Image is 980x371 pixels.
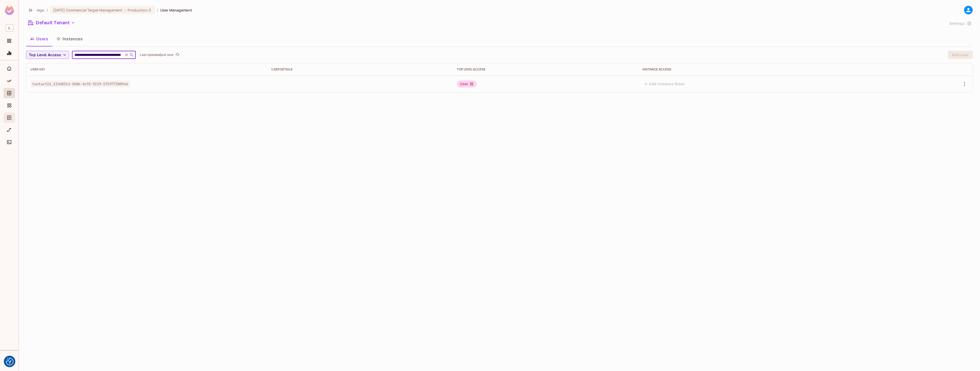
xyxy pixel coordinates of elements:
div: URL Mapping [4,125,15,135]
div: Connect [4,137,15,147]
div: Directory [4,88,15,98]
img: SReyMgAAAABJRU5ErkJggg== [5,6,14,15]
span: User Management [160,8,192,13]
span: the active workspace [37,8,45,13]
button: Consent Preferences [6,358,14,365]
div: Help & Updates [4,355,15,365]
button: Add Instance Roles [642,80,687,88]
div: Policy [4,76,15,86]
div: User [457,80,477,88]
div: Instance Access [642,67,889,71]
li: / [47,8,48,13]
div: Monitoring [4,48,15,58]
img: Revisit consent button [6,358,14,365]
button: Settings [947,19,973,28]
span: Top Level Access [29,52,61,58]
button: Add user [948,51,973,59]
div: Audit Log [4,113,15,123]
div: Projects [4,36,15,46]
span: ContactId_323d831d-f686-4c9f-9229-575977200966 [30,81,130,87]
li: / [157,8,158,13]
p: Last Updated just now [140,53,173,57]
span: : [124,8,126,12]
span: [DATE] Commercial Target Management [53,8,122,13]
button: refresh [174,52,180,58]
div: Elements [4,100,15,110]
button: Default Tenant [26,19,77,27]
div: User Details [271,67,449,71]
button: Users [26,32,52,45]
div: Home [4,64,15,74]
div: Workspace: lego [4,22,15,34]
button: Instances [52,32,87,45]
div: User Key [30,67,263,71]
button: Top Level Access [26,51,69,59]
div: Top Level Access [457,67,634,71]
span: Production [128,8,148,13]
span: L [6,24,13,32]
span: refresh [175,52,180,57]
span: Click to refresh data [173,52,180,58]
